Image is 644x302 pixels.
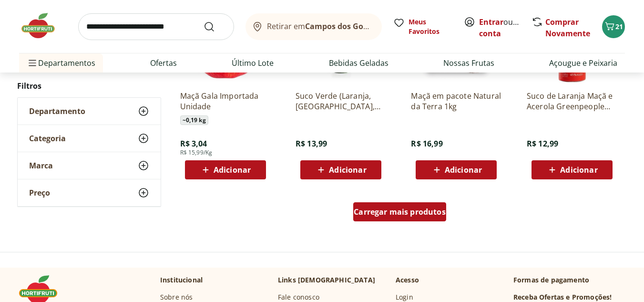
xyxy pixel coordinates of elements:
p: Formas de pagamento [513,275,625,285]
a: Login [396,292,413,302]
span: Departamento [29,106,85,116]
span: Retirar em [267,22,372,31]
span: ou [479,16,521,39]
a: Comprar Novamente [545,17,590,39]
a: Suco de Laranja Maçã e Acerola Greenpeople 500ml [527,91,617,112]
span: R$ 13,99 [296,138,327,149]
span: Adicionar [329,166,366,174]
a: Maçã Gala Importada Unidade [180,91,271,112]
button: Departamento [18,98,161,125]
a: Meus Favoritos [393,17,452,36]
span: R$ 15,99/Kg [180,149,213,156]
h3: Receba Ofertas e Promoções! [513,292,612,302]
span: Departamentos [27,52,95,74]
b: Campos dos Goytacazes/[GEOGRAPHIC_DATA] [305,21,478,31]
a: Carregar mais produtos [353,202,446,225]
p: Acesso [396,275,419,285]
a: Criar conta [479,17,532,39]
a: Fale conosco [278,292,319,302]
p: Links [DEMOGRAPHIC_DATA] [278,275,375,285]
span: Adicionar [445,166,482,174]
input: search [78,13,234,40]
span: Carregar mais produtos [354,208,446,216]
a: Último Lote [232,57,274,69]
button: Marca [18,152,161,179]
button: Adicionar [300,160,381,179]
button: Menu [27,52,38,74]
h2: Filtros [17,76,161,95]
span: Adicionar [560,166,597,174]
span: Meus Favoritos [409,17,452,36]
button: Categoria [18,125,161,152]
a: Nossas Frutas [443,57,494,69]
span: ~ 0,19 kg [180,115,208,125]
a: Ofertas [150,57,177,69]
span: Marca [29,161,53,170]
button: Adicionar [416,160,497,179]
span: Adicionar [214,166,251,174]
span: 21 [615,22,623,31]
button: Preço [18,179,161,206]
button: Submit Search [204,21,226,32]
button: Adicionar [532,160,613,179]
a: Bebidas Geladas [329,57,388,69]
button: Carrinho [602,15,625,38]
span: Preço [29,188,50,198]
a: Entrar [479,17,503,27]
span: R$ 3,04 [180,138,207,149]
img: Hortifruti [19,11,67,40]
a: Sobre nós [160,292,193,302]
button: Adicionar [185,160,266,179]
a: Maçã em pacote Natural da Terra 1kg [411,91,501,112]
p: Institucional [160,275,203,285]
span: Categoria [29,134,66,143]
span: R$ 16,99 [411,138,442,149]
a: Suco Verde (Laranja, [GEOGRAPHIC_DATA], Couve, Maça e [GEOGRAPHIC_DATA]) 500ml [296,91,386,112]
button: Retirar emCampos dos Goytacazes/[GEOGRAPHIC_DATA] [245,13,382,40]
a: Açougue e Peixaria [549,57,617,69]
span: R$ 12,99 [527,138,558,149]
